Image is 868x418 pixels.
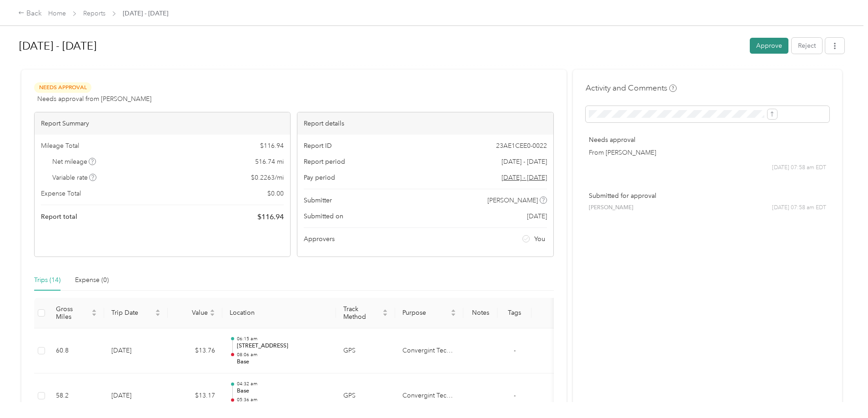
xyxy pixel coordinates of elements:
[304,157,345,166] span: Report period
[237,342,329,350] p: [STREET_ADDRESS]
[111,309,153,317] span: Trip Date
[175,309,208,317] span: Value
[297,112,553,135] div: Report details
[750,38,788,54] button: Approve
[514,392,516,399] span: -
[123,9,168,18] span: [DATE] - [DATE]
[772,164,826,172] span: [DATE] 07:58 am EDT
[260,141,284,151] span: $ 116.94
[792,38,822,54] button: Reject
[41,212,77,222] span: Report total
[168,328,222,374] td: $13.76
[18,8,42,19] div: Back
[75,275,109,285] div: Expense (0)
[34,275,60,285] div: Trips (14)
[155,312,161,317] span: caret-down
[589,135,826,145] p: Needs approval
[257,212,284,222] span: $ 116.94
[463,298,497,328] th: Notes
[267,189,284,198] span: $ 0.00
[237,397,329,403] p: 05:36 am
[817,367,868,418] iframe: Everlance-gr Chat Button Frame
[586,82,677,94] h4: Activity and Comments
[237,336,329,342] p: 06:15 am
[304,212,343,221] span: Submitted on
[91,312,97,317] span: caret-down
[343,305,381,321] span: Track Method
[83,10,105,17] a: Reports
[56,305,90,321] span: Gross Miles
[589,191,826,201] p: Submitted for approval
[514,347,516,354] span: -
[35,112,290,135] div: Report Summary
[502,157,547,166] span: [DATE] - [DATE]
[52,157,96,166] span: Net mileage
[49,298,104,328] th: Gross Miles
[237,381,329,387] p: 04:32 am
[395,328,463,374] td: Convergint Technologies
[382,312,388,317] span: caret-down
[91,308,97,313] span: caret-up
[49,328,104,374] td: 60.8
[19,35,743,57] h1: Aug 1 - 31, 2025
[237,358,329,366] p: Base
[237,352,329,358] p: 08:06 am
[589,204,633,212] span: [PERSON_NAME]
[395,298,463,328] th: Purpose
[502,173,547,182] span: Go to pay period
[304,141,332,151] span: Report ID
[304,196,332,205] span: Submitter
[496,141,547,151] span: 23AE1CEE0-0022
[104,298,168,328] th: Trip Date
[451,312,456,317] span: caret-down
[255,157,284,166] span: 516.74 mi
[589,148,826,157] p: From [PERSON_NAME]
[251,173,284,182] span: $ 0.2263 / mi
[487,196,538,205] span: [PERSON_NAME]
[34,82,91,93] span: Needs Approval
[41,141,79,151] span: Mileage Total
[451,308,456,313] span: caret-up
[336,298,395,328] th: Track Method
[37,94,151,104] span: Needs approval from [PERSON_NAME]
[527,212,547,221] span: [DATE]
[304,173,335,182] span: Pay period
[534,234,545,244] span: You
[402,309,449,317] span: Purpose
[48,10,66,17] a: Home
[772,204,826,212] span: [DATE] 07:58 am EDT
[382,308,388,313] span: caret-up
[210,312,215,317] span: caret-down
[304,234,335,244] span: Approvers
[497,298,532,328] th: Tags
[155,308,161,313] span: caret-up
[210,308,215,313] span: caret-up
[168,298,222,328] th: Value
[104,328,168,374] td: [DATE]
[237,387,329,395] p: Base
[52,173,97,182] span: Variable rate
[41,189,81,198] span: Expense Total
[222,298,336,328] th: Location
[336,328,395,374] td: GPS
